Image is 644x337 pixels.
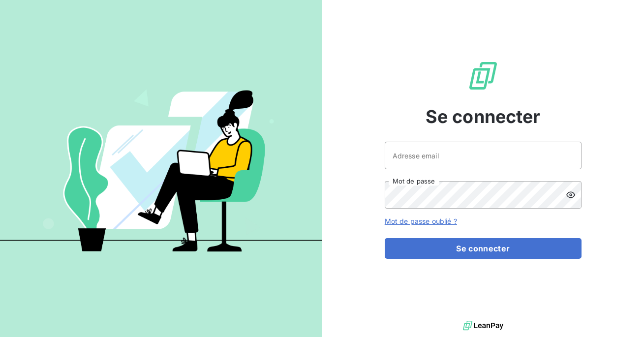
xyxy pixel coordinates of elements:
[385,142,582,169] input: placeholder
[467,60,499,92] img: Logo LeanPay
[385,238,582,259] button: Se connecter
[463,318,503,333] img: logo
[385,217,457,225] a: Mot de passe oublié ?
[426,103,541,130] span: Se connecter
